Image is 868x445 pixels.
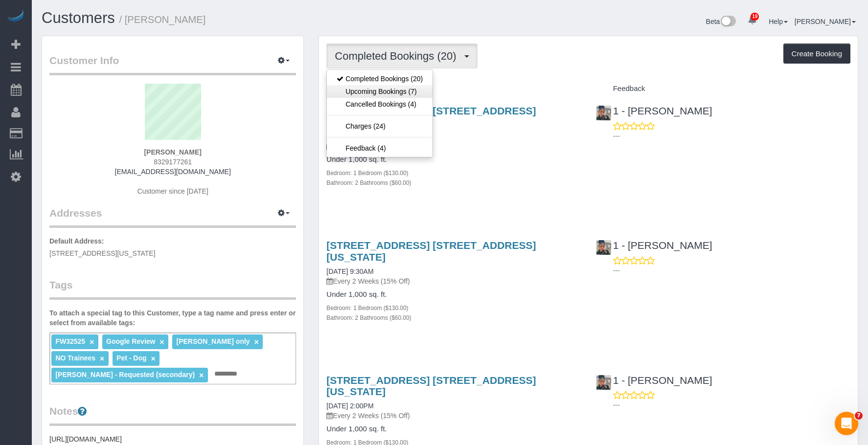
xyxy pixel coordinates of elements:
legend: Notes [49,404,296,426]
p: Every 2 Weeks (15% Off) [326,411,581,421]
img: 1 - Marlenyn Robles [596,106,611,120]
span: NO Trainees [55,354,95,362]
a: Help [769,18,788,25]
a: [STREET_ADDRESS] [STREET_ADDRESS][US_STATE] [326,375,536,397]
a: 1 - [PERSON_NAME] [596,240,712,251]
pre: [URL][DOMAIN_NAME] [49,434,296,444]
img: Automaid Logo [6,10,25,23]
a: Completed Bookings (20) [327,72,433,85]
a: [EMAIL_ADDRESS][DOMAIN_NAME] [115,168,231,176]
a: [DATE] 2:00PM [326,402,373,410]
span: Customer since [DATE] [137,187,208,195]
span: Pet - Dog [116,354,146,362]
span: [STREET_ADDRESS][US_STATE] [49,249,156,257]
a: × [254,338,259,346]
p: --- [613,131,850,141]
legend: Customer Info [49,53,296,75]
span: Google Review [106,337,155,345]
iframe: Intercom live chat [835,412,858,435]
p: --- [613,400,850,410]
span: 19 [751,13,759,21]
strong: [PERSON_NAME] [144,148,201,156]
span: 8329177261 [154,158,192,166]
span: FW32525 [55,337,85,345]
span: Completed Bookings (20) [335,50,461,62]
small: Bathroom: 2 Bathrooms ($60.00) [326,314,411,321]
small: Bathroom: 2 Bathrooms ($60.00) [326,179,411,186]
label: Default Address: [49,236,104,246]
img: New interface [720,16,736,28]
h4: Under 1,000 sq. ft. [326,156,581,164]
a: × [199,371,204,379]
small: Bedroom: 1 Bedroom ($130.00) [326,305,408,311]
a: [DATE] 9:30AM [326,267,373,275]
span: 7 [855,412,863,420]
a: × [151,355,155,363]
a: Beta [706,18,736,25]
button: Create Booking [783,44,850,64]
button: Completed Bookings (20) [326,44,477,68]
p: Every 2 Weeks (15% Off) [326,276,581,286]
a: Upcoming Bookings (7) [327,85,433,98]
a: 19 [743,10,762,31]
a: 1 - [PERSON_NAME] [596,375,712,386]
span: [PERSON_NAME] - Requested (secondary) [55,371,195,378]
a: Feedback (4) [327,142,433,155]
small: / [PERSON_NAME] [119,14,206,25]
img: 1 - Marlenyn Robles [596,240,611,255]
a: 1 - [PERSON_NAME] [596,105,712,116]
a: × [100,355,104,363]
img: 1 - Marlenyn Robles [596,375,611,390]
legend: Tags [49,278,296,300]
small: Bedroom: 1 Bedroom ($130.00) [326,170,408,177]
a: Charges (24) [327,120,433,133]
span: [PERSON_NAME] only [176,337,250,345]
label: To attach a special tag to this Customer, type a tag name and press enter or select from availabl... [49,308,296,328]
p: --- [613,266,850,275]
a: [PERSON_NAME] [795,18,856,25]
a: × [160,338,164,346]
a: Cancelled Bookings (4) [327,98,433,111]
a: × [90,338,94,346]
p: Every 2 Weeks (15% Off) [326,142,581,152]
h4: Service [326,85,581,93]
a: [STREET_ADDRESS] [STREET_ADDRESS][US_STATE] [326,240,536,262]
h4: Under 1,000 sq. ft. [326,290,581,299]
h4: Feedback [596,85,850,93]
h4: Under 1,000 sq. ft. [326,425,581,433]
a: Customers [42,9,115,26]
